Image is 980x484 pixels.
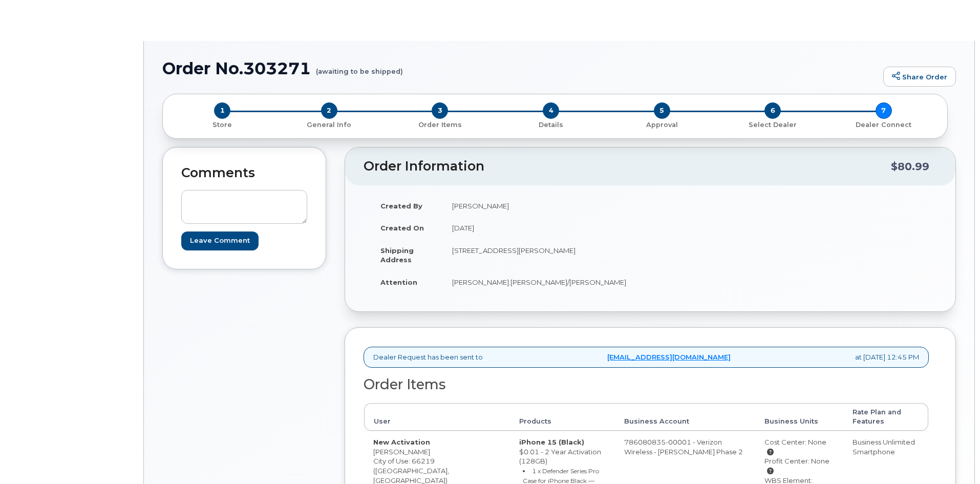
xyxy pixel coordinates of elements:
strong: iPhone 15 (Black) [519,438,584,446]
h2: Comments [181,166,307,180]
strong: Created By [380,202,422,210]
a: 1 Store [171,119,274,130]
small: (awaiting to be shipped) [316,59,403,75]
th: Business Units [755,403,843,431]
span: 2 [321,102,337,119]
div: Profit Center: None [764,456,834,475]
div: $80.99 [891,157,929,176]
p: Order Items [389,120,492,130]
td: [DATE] [443,217,643,239]
th: Products [510,403,615,431]
span: 5 [654,102,670,119]
td: [STREET_ADDRESS][PERSON_NAME] [443,239,643,271]
a: 3 Order Items [385,119,496,130]
h1: Order No.303271 [162,59,878,77]
h2: Order Items [364,377,929,392]
p: Approval [610,120,713,130]
strong: Attention [380,278,417,286]
td: [PERSON_NAME] [443,195,643,217]
input: Leave Comment [181,232,259,250]
th: Rate Plan and Features [843,403,928,431]
p: General Info [278,120,381,130]
a: 6 Select Dealer [717,119,828,130]
th: Business Account [615,403,756,431]
a: [EMAIL_ADDRESS][DOMAIN_NAME] [607,352,731,362]
strong: New Activation [373,438,430,446]
p: Store [175,120,270,130]
span: 1 [214,102,230,119]
div: Dealer Request has been sent to at [DATE] 12:45 PM [364,347,929,368]
span: 3 [432,102,448,119]
th: User [364,403,510,431]
strong: Created On [380,224,424,232]
td: [PERSON_NAME].[PERSON_NAME]/[PERSON_NAME] [443,271,643,293]
h2: Order Information [364,159,891,174]
a: 5 Approval [606,119,717,130]
div: Cost Center: None [764,437,834,456]
span: 6 [764,102,781,119]
a: 4 Details [496,119,607,130]
span: 4 [543,102,559,119]
p: Details [500,120,603,130]
strong: Shipping Address [380,246,414,264]
a: 2 General Info [274,119,385,130]
p: Select Dealer [721,120,824,130]
a: Share Order [883,67,956,87]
